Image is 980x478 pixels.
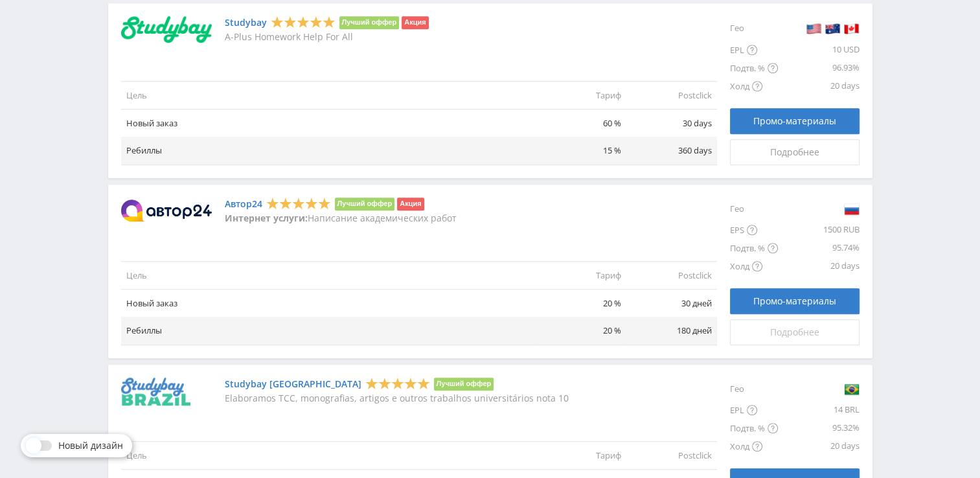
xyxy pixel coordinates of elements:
[335,198,395,211] li: Лучший оффер
[730,139,860,165] a: Подробнее
[121,317,536,345] td: Ребиллы
[225,393,569,404] p: Elaboramos TCC, monografias, artigos e outros trabalhos universitários nota 10
[778,239,860,257] div: 95.74%
[753,296,836,306] span: Промо-материалы
[626,262,717,290] td: Postclick
[770,327,819,337] span: Подробнее
[365,376,430,390] div: 5 Stars
[730,437,778,455] div: Холд
[225,32,429,42] p: A-Plus Homework Help For All
[730,198,778,221] div: Гео
[536,442,626,470] td: Тариф
[770,147,819,157] span: Подробнее
[753,116,836,126] span: Промо-материалы
[730,319,860,345] a: Подробнее
[730,41,778,59] div: EPL
[778,401,860,419] div: 14 BRL
[778,41,860,59] div: 10 USD
[121,16,212,43] img: Studybay
[225,379,361,389] a: Studybay [GEOGRAPHIC_DATA]
[730,257,778,275] div: Холд
[626,442,717,470] td: Postclick
[778,437,860,455] div: 20 days
[121,82,536,109] td: Цель
[730,378,778,401] div: Гео
[778,221,860,239] div: 1500 RUB
[730,59,778,77] div: Подтв. %
[730,419,778,437] div: Подтв. %
[121,109,536,137] td: Новый заказ
[778,59,860,77] div: 96.93%
[121,262,536,290] td: Цель
[225,199,262,209] a: Автор24
[730,221,778,239] div: EPS
[626,137,717,165] td: 360 days
[730,108,860,134] a: Промо-материалы
[536,262,626,290] td: Тариф
[225,213,457,223] p: Написание академических работ
[434,378,494,391] li: Лучший оффер
[626,82,717,109] td: Postclick
[402,16,428,29] li: Акция
[626,109,717,137] td: 30 days
[121,199,212,222] img: Автор24
[536,109,626,137] td: 60 %
[730,16,778,41] div: Гео
[225,212,308,224] strong: Интернет услуги:
[266,196,331,210] div: 5 Stars
[778,419,860,437] div: 95.32%
[626,290,717,317] td: 30 дней
[121,442,536,470] td: Цель
[778,257,860,275] div: 20 days
[121,290,536,317] td: Новый заказ
[536,82,626,109] td: Тариф
[730,288,860,314] a: Промо-материалы
[225,17,267,28] a: Studybay
[121,378,190,405] img: Studybay Brazil
[339,16,400,29] li: Лучший оффер
[778,77,860,95] div: 20 days
[730,239,778,257] div: Подтв. %
[271,15,336,28] div: 5 Stars
[536,317,626,345] td: 20 %
[58,440,123,451] span: Новый дизайн
[397,198,424,211] li: Акция
[730,77,778,95] div: Холд
[626,317,717,345] td: 180 дней
[536,137,626,165] td: 15 %
[121,137,536,165] td: Ребиллы
[536,290,626,317] td: 20 %
[730,401,778,419] div: EPL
